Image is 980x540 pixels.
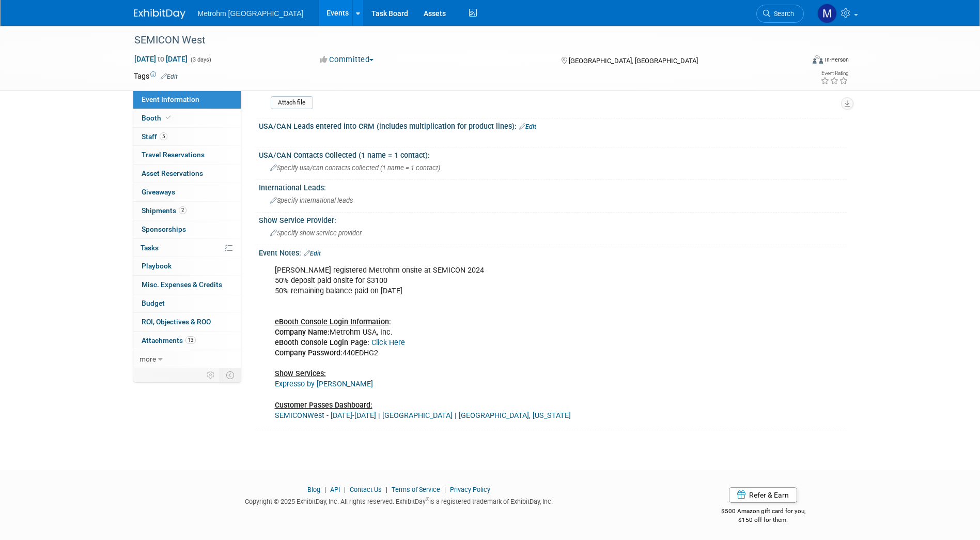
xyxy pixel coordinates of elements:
[142,95,199,103] span: Event Information
[142,225,186,233] span: Sponsorships
[133,91,241,109] a: Event Information
[450,486,490,493] a: Privacy Policy
[770,10,794,18] span: Search
[198,9,304,18] span: Metrohm [GEOGRAPHIC_DATA]
[134,71,178,81] td: Tags
[275,369,326,378] b: Show Services:
[190,56,211,63] span: (3 days)
[139,355,156,363] span: more
[259,180,847,193] div: International Leads:
[322,486,329,493] span: |
[270,197,353,204] span: Specify international leads
[259,213,847,226] div: Show Service Provider:
[519,123,536,130] a: Edit
[142,169,203,177] span: Asset Reservations
[817,4,837,23] img: Michelle Simoes
[133,257,241,275] a: Playbook
[133,239,241,257] a: Tasks
[133,294,241,312] a: Budget
[133,350,241,368] a: more
[220,368,241,382] td: Toggle Event Tabs
[275,401,372,410] b: Customer Passes Dashboard:
[133,202,241,220] a: Shipments2
[307,486,320,493] a: Blog
[270,164,440,172] span: Specify usa/can contacts collected (1 name = 1 contact)
[185,336,196,344] span: 13
[134,494,665,506] div: Copyright © 2025 ExhibitDay, Inc. All rights reserved. ExhibitDay is a registered trademark of Ex...
[142,336,196,344] span: Attachments
[350,486,382,493] a: Contact Us
[680,500,847,524] div: $500 Amazon gift card for you,
[756,5,804,23] a: Search
[259,147,847,160] div: USA/CAN Contacts Collected (1 name = 1 contact):
[820,71,848,76] div: Event Rating
[275,338,369,347] b: eBooth Console Login Page:
[133,183,241,201] a: Giveaways
[133,146,241,164] a: Travel Reservations
[729,487,797,503] a: Refer & Earn
[304,250,321,257] a: Edit
[179,206,186,214] span: 2
[161,73,178,80] a: Edit
[825,56,849,64] div: In-Person
[133,164,241,183] a: Asset Reservations
[142,132,167,141] span: Staff
[142,280,222,289] span: Misc. Expenses & Credits
[275,318,389,326] u: eBooth Console Login Information
[142,318,211,326] span: ROI, Objectives & ROO
[259,245,847,259] div: Event Notes:
[383,486,390,493] span: |
[743,54,849,69] div: Event Format
[442,486,448,493] span: |
[133,313,241,331] a: ROI, Objectives & ROO
[133,220,241,238] a: Sponsorships
[166,115,171,121] i: Booth reservation complete
[330,486,340,493] a: API
[142,299,165,307] span: Budget
[316,54,378,65] button: Committed
[813,55,823,64] img: Format-Inperson.png
[160,132,167,140] span: 5
[131,31,788,50] div: SEMICON West
[270,229,362,237] span: Specify show service provider
[392,486,440,493] a: Terms of Service
[275,380,373,388] a: Expresso by [PERSON_NAME]
[202,368,220,382] td: Personalize Event Tab Strip
[133,109,241,127] a: Booth
[142,151,205,159] span: Travel Reservations
[569,57,698,65] span: [GEOGRAPHIC_DATA], [GEOGRAPHIC_DATA]
[134,54,188,64] span: [DATE] [DATE]
[259,118,847,132] div: USA/CAN Leads entered into CRM (includes multiplication for product lines):
[389,318,391,326] b: :
[275,349,343,357] b: Company Password:
[268,260,733,426] div: [PERSON_NAME] registered Metrohm onsite at SEMICON 2024 50% deposit paid onsite for $3100 50% rem...
[275,411,571,420] a: SEMICONWest - [DATE]-[DATE] | [GEOGRAPHIC_DATA] | [GEOGRAPHIC_DATA], [US_STATE]
[371,338,405,347] a: Click Here
[142,206,186,215] span: Shipments
[341,486,348,493] span: |
[133,332,241,350] a: Attachments13
[275,328,330,337] b: Company Name:
[134,9,185,19] img: ExhibitDay
[133,276,241,294] a: Misc. Expenses & Credits
[156,55,166,63] span: to
[142,188,175,196] span: Giveaways
[141,244,159,252] span: Tasks
[680,516,847,524] div: $150 off for them.
[133,128,241,146] a: Staff5
[426,497,429,502] sup: ®
[142,114,173,122] span: Booth
[142,262,172,270] span: Playbook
